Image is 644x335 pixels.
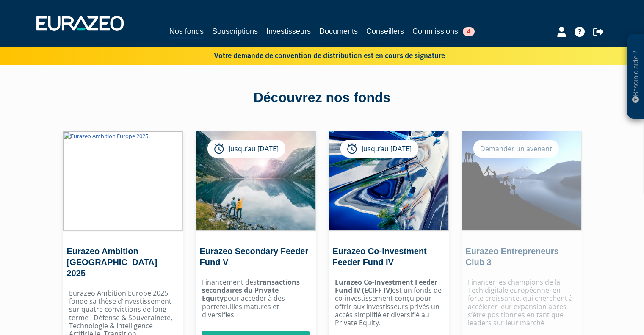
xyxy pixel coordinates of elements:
strong: transactions secondaires du Private Equity [202,277,300,303]
img: 1732889491-logotype_eurazeo_blanc_rvb.png [36,16,124,31]
a: Eurazeo Ambition [GEOGRAPHIC_DATA] 2025 [67,246,158,278]
a: Documents [319,25,358,37]
img: Eurazeo Secondary Feeder Fund V [196,131,315,230]
p: Financer les champions de la Tech digitale européenne, en forte croissance, qui cherchent à accél... [468,278,575,327]
a: Eurazeo Secondary Feeder Fund V [200,246,309,267]
p: Besoin d'aide ? [631,39,641,115]
a: Investisseurs [266,25,311,37]
div: Jusqu’au [DATE] [340,140,418,158]
img: Eurazeo Entrepreneurs Club 3 [462,131,581,230]
a: Conseillers [366,25,404,37]
a: Souscriptions [212,25,258,37]
p: Financement des pour accéder à des portefeuilles matures et diversifiés. [202,278,310,319]
div: Jusqu’au [DATE] [207,140,285,158]
img: Eurazeo Co-Investment Feeder Fund IV [329,131,448,230]
img: Eurazeo Ambition Europe 2025 [63,131,182,230]
span: 4 [463,27,475,36]
div: Découvrez nos fonds [81,88,564,108]
a: Commissions4 [412,25,475,37]
a: Eurazeo Co-Investment Feeder Fund IV [333,246,427,267]
a: Eurazeo Entrepreneurs Club 3 [466,246,559,267]
a: Nos fonds [169,25,204,39]
p: Votre demande de convention de distribution est en cours de signature [190,49,445,61]
p: est un fonds de co-investissement conçu pour offrir aux investisseurs privés un accès simplifié e... [335,278,442,327]
strong: Eurazeo Co-Investment Feeder Fund IV (ECIFF IV) [335,277,437,295]
div: Demander un avenant [473,140,559,158]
